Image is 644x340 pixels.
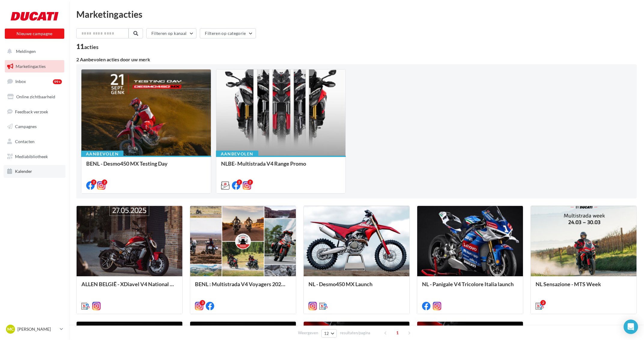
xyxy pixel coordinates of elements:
div: 2 [248,179,253,185]
div: Aanbevolen [216,151,258,157]
span: Weergeven [298,330,318,336]
span: Mediabibliotheek [15,154,48,159]
p: [PERSON_NAME] [17,326,57,332]
div: 2 [102,179,107,185]
button: 12 [321,329,337,338]
div: NLBE- Multistrada V4 Range Promo [221,161,341,173]
a: Campagnes [4,120,65,133]
button: Filteren op kanaal [146,28,196,38]
span: 12 [324,331,329,336]
span: Kalender [15,169,32,174]
a: Online zichtbaarheid [4,90,65,103]
a: Marketingacties [4,60,65,73]
div: 2 Aanbevolen acties door uw merk [76,57,637,62]
button: Filteren op categorie [200,28,256,38]
a: Inbox99+ [4,75,65,88]
div: ALLEN BELGIË - XDiavel V4 National Launch [81,281,178,293]
a: Kalender [4,165,65,178]
span: Inbox [15,79,26,84]
div: NL - Desmo450 MX Launch [308,281,405,293]
span: Campagnes [15,124,37,129]
div: NL - Panigale V4 Tricolore Italia launch [422,281,518,293]
div: 99+ [53,79,62,84]
div: Open Intercom Messenger [624,320,638,334]
span: Online zichtbaarheid [16,94,55,99]
div: NL Sensazione - MTS Week [536,281,632,293]
span: Contacten [15,139,35,144]
a: Mediabibliotheek [4,150,65,163]
span: Meldingen [16,49,36,54]
div: 2 [237,179,242,185]
a: MC [PERSON_NAME] [5,323,64,335]
div: BENL - Desmo450 MX Testing Day [86,161,206,173]
a: Contacten [4,135,65,148]
a: Feedback verzoek [4,106,65,118]
span: resultaten/pagina [340,330,370,336]
div: Aanbevolen [81,151,123,157]
span: Feedback verzoek [15,109,48,114]
span: MC [7,326,14,332]
div: 11 [76,43,99,50]
div: acties [84,44,99,50]
div: 2 [91,179,96,185]
span: Marketingacties [16,64,46,69]
div: BENL : Multistrada V4 Voyagers 2025 Contest [195,281,291,293]
button: Nieuwe campagne [5,29,64,39]
div: 3 [200,300,205,305]
span: 1 [393,328,402,338]
button: Meldingen [4,45,63,58]
div: Marketingacties [76,10,637,19]
div: 2 [540,300,546,305]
